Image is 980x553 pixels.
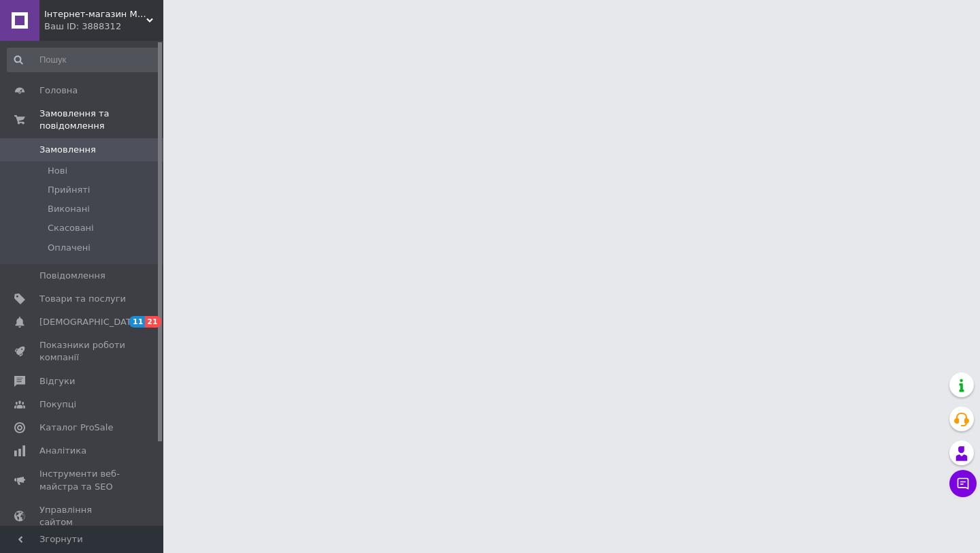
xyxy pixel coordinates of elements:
span: Інструменти веб-майстра та SEO [39,468,126,492]
span: Каталог ProSale [39,422,113,434]
span: Нові [48,165,67,177]
span: Покупці [39,398,76,411]
span: Головна [39,84,78,97]
div: Ваш ID: 3888312 [44,20,163,33]
span: Виконані [48,203,90,215]
span: Скасовані [48,222,94,234]
span: [DEMOGRAPHIC_DATA] [39,316,140,328]
span: Інтернет-магазин Maskuvati [44,8,146,20]
button: Чат з покупцем [949,470,977,497]
span: 21 [145,316,161,328]
span: Управління сайтом [39,504,126,528]
input: Пошук [7,48,161,72]
span: Товари та послуги [39,293,126,305]
span: Оплачені [48,242,91,254]
span: Показники роботи компанії [39,339,126,364]
span: Замовлення та повідомлення [39,108,163,132]
span: Замовлення [39,144,96,156]
span: Аналітика [39,445,86,457]
span: 11 [129,316,145,328]
span: Повідомлення [39,270,105,282]
span: Відгуки [39,375,75,388]
span: Прийняті [48,184,90,196]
